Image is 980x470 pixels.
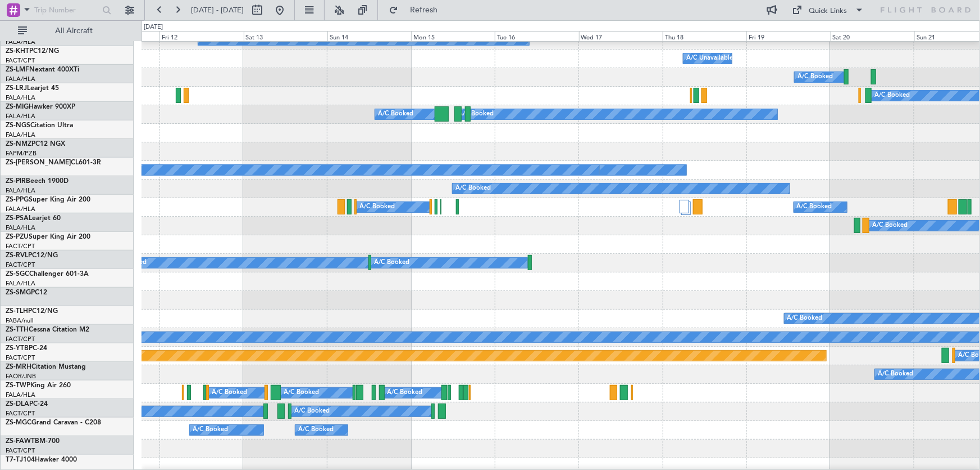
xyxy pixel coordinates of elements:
[34,2,99,19] input: Trip Number
[787,1,870,19] button: Quick Links
[874,87,910,104] div: A/C Booked
[6,242,35,250] a: FACT/CPT
[579,31,663,41] div: Wed 17
[6,391,35,399] a: FALA/HLA
[872,217,908,234] div: A/C Booked
[797,69,833,86] div: A/C Booked
[6,234,29,240] span: ZS-PZU
[6,456,35,463] span: T7-TJ104
[6,159,71,166] span: ZS-[PERSON_NAME]
[6,289,31,296] span: ZS-SMG
[6,149,37,158] a: FAPM/PZB
[12,22,122,40] button: All Aircraft
[6,289,47,296] a: ZS-SMGPC12
[6,93,35,102] a: FALA/HLA
[6,215,29,222] span: ZS-PSA
[809,6,847,17] div: Quick Links
[6,122,30,129] span: ZS-NGS
[327,31,411,41] div: Sun 14
[6,308,58,315] a: ZS-TLHPC12/NG
[400,6,448,14] span: Refresh
[6,205,35,213] a: FALA/HLA
[6,364,31,370] span: ZS-MRH
[495,31,578,41] div: Tue 16
[6,75,35,83] a: FALA/HLA
[6,438,31,445] span: ZS-FAW
[6,66,79,73] a: ZS-LMFNextant 400XTi
[6,196,29,203] span: ZS-PPG
[6,234,90,240] a: ZS-PZUSuper King Air 200
[6,48,59,55] a: ZS-KHTPC12/NG
[831,31,914,41] div: Sat 20
[6,345,29,352] span: ZS-YTB
[6,178,69,185] a: ZS-PIRBeech 1900D
[6,261,35,269] a: FACT/CPT
[193,422,228,438] div: A/C Booked
[6,104,75,110] a: ZS-MIGHawker 900XP
[144,23,163,32] div: [DATE]
[244,31,327,41] div: Sat 13
[284,384,319,401] div: A/C Booked
[6,353,35,362] a: FACT/CPT
[6,186,35,195] a: FALA/HLA
[6,382,71,389] a: ZS-TWPKing Air 260
[374,254,409,271] div: A/C Booked
[6,326,29,333] span: ZS-TTH
[6,456,77,463] a: T7-TJ104Hawker 4000
[298,422,334,438] div: A/C Booked
[6,401,48,408] a: ZS-DLAPC-24
[6,345,47,352] a: ZS-YTBPC-24
[6,85,59,92] a: ZS-LRJLearjet 45
[384,1,451,19] button: Refresh
[6,178,26,185] span: ZS-PIR
[6,372,36,381] a: FAOR/JNB
[6,335,35,343] a: FACT/CPT
[378,106,413,123] div: A/C Booked
[6,326,89,333] a: ZS-TTHCessna Citation M2
[6,364,86,370] a: ZS-MRHCitation Mustang
[663,31,746,41] div: Thu 18
[6,401,29,408] span: ZS-DLA
[6,104,29,110] span: ZS-MIG
[6,438,60,445] a: ZS-FAWTBM-700
[686,50,733,67] div: A/C Unavailable
[29,27,118,35] span: All Aircraft
[191,5,244,15] span: [DATE] - [DATE]
[6,215,61,222] a: ZS-PSALearjet 60
[6,112,35,120] a: FALA/HLA
[455,180,491,197] div: A/C Booked
[6,141,31,147] span: ZS-NMZ
[411,31,495,41] div: Mon 15
[359,199,395,216] div: A/C Booked
[6,409,35,418] a: FACT/CPT
[787,310,823,327] div: A/C Booked
[6,419,101,426] a: ZS-MGCGrand Caravan - C208
[387,384,422,401] div: A/C Booked
[6,56,35,65] a: FACT/CPT
[6,66,29,73] span: ZS-LMF
[746,31,830,41] div: Fri 19
[6,159,101,166] a: ZS-[PERSON_NAME]CL601-3R
[6,271,89,277] a: ZS-SGCChallenger 601-3A
[6,38,35,46] a: FALA/HLA
[6,122,73,129] a: ZS-NGSCitation Ultra
[6,252,58,259] a: ZS-RVLPC12/NG
[294,403,330,420] div: A/C Booked
[6,382,30,389] span: ZS-TWP
[6,252,28,259] span: ZS-RVL
[6,271,29,277] span: ZS-SGC
[6,141,65,147] a: ZS-NMZPC12 NGX
[878,366,913,383] div: A/C Booked
[6,85,27,92] span: ZS-LRJ
[159,31,243,41] div: Fri 12
[797,199,832,216] div: A/C Booked
[6,223,35,232] a: FALA/HLA
[6,316,34,325] a: FABA/null
[6,279,35,288] a: FALA/HLA
[6,308,28,315] span: ZS-TLH
[6,131,35,139] a: FALA/HLA
[6,419,31,426] span: ZS-MGC
[212,384,247,401] div: A/C Booked
[6,446,35,455] a: FACT/CPT
[6,48,29,55] span: ZS-KHT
